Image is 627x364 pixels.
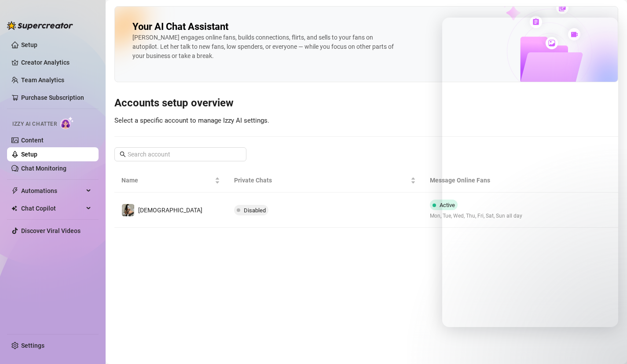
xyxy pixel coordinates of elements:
iframe: Intercom live chat [442,18,618,327]
span: thunderbolt [11,187,18,194]
span: Chat Copilot [21,201,84,215]
a: Team Analytics [21,76,64,84]
th: Private Chats [227,168,422,193]
h2: Your AI Chat Assistant [132,21,228,33]
img: Goddess [122,204,134,216]
span: Select a specific account to manage Izzy AI settings. [114,116,269,124]
span: Disabled [244,207,266,214]
span: Izzy AI Chatter [12,120,57,128]
a: Content [21,137,44,144]
iframe: Intercom live chat [597,334,618,355]
a: Creator Analytics [21,55,92,69]
a: Purchase Subscription [21,94,84,101]
div: [PERSON_NAME] engages online fans, builds connections, flirts, and sells to your fans on autopilo... [132,33,396,61]
a: Settings [21,342,44,349]
th: Name [114,168,227,193]
a: Setup [21,151,37,158]
span: Mon, Tue, Wed, Thu, Fri, Sat, Sun all day [430,212,522,220]
span: search [120,151,126,157]
span: Active [440,202,455,208]
span: Name [121,175,213,185]
span: [DEMOGRAPHIC_DATA] [138,207,202,214]
th: Message Online Fans [423,168,553,193]
h3: Accounts setup overview [114,96,618,110]
span: Automations [21,184,84,198]
img: AI Chatter [60,116,74,129]
input: Search account [128,149,234,159]
a: Discover Viral Videos [21,227,81,234]
img: Chat Copilot [11,205,17,211]
span: Private Chats [234,175,408,185]
img: logo-BBDzfeDw.svg [7,21,73,30]
a: Chat Monitoring [21,165,66,172]
a: Setup [21,41,37,48]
